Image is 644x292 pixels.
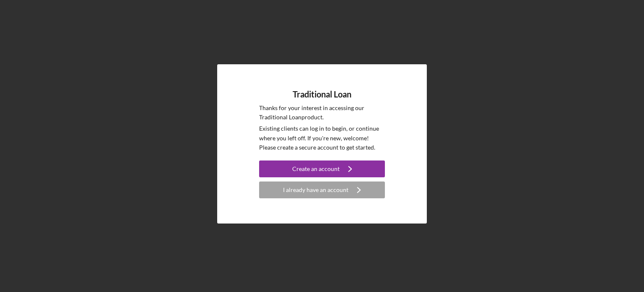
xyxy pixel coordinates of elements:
[292,160,340,177] div: Create an account
[293,89,351,99] h4: Traditional Loan
[259,182,385,198] button: I already have an account
[259,160,385,177] button: Create an account
[259,160,385,179] a: Create an account
[259,124,385,152] p: Existing clients can log in to begin, or continue where you left off. If you're new, welcome! Ple...
[283,182,348,198] div: I already have an account
[259,103,385,122] p: Thanks for your interest in accessing our Traditional Loan product.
